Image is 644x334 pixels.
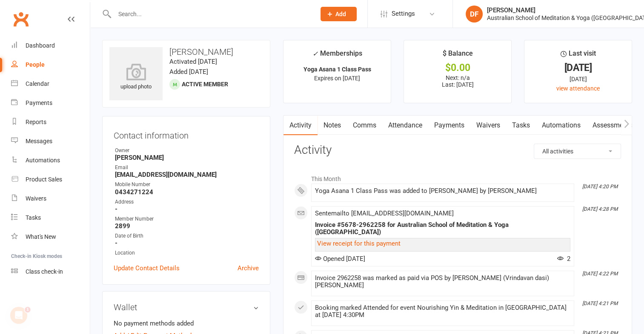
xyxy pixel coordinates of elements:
a: Clubworx [10,8,31,30]
a: People [11,55,90,74]
time: Added [DATE] [169,68,208,76]
div: Owner [115,147,259,155]
a: Automations [11,151,90,170]
div: Date of Birth [115,232,259,240]
strong: [EMAIL_ADDRESS][DOMAIN_NAME] [115,171,259,178]
p: Next: n/a Last: [DATE] [412,74,504,88]
a: Product Sales [11,170,90,189]
strong: 2899 [115,222,259,230]
a: View receipt for this payment [317,240,401,247]
span: Settings [392,4,415,23]
i: [DATE] 4:21 PM [582,300,618,306]
div: Product Sales [26,176,62,183]
strong: 0434271224 [115,188,259,196]
div: Tasks [26,214,41,221]
a: Archive [238,263,259,273]
span: 2 [557,255,570,263]
a: Attendance [382,116,428,135]
span: Expires on [DATE] [314,75,360,82]
span: 1 [26,305,33,312]
div: Invoice 2962258 was marked as paid via POS by [PERSON_NAME] (Vrindavan dasi) [PERSON_NAME] [315,275,570,289]
a: Reports [11,113,90,132]
a: Calendar [11,74,90,93]
i: [DATE] 4:20 PM [582,184,618,190]
a: Notes [318,116,347,135]
div: Email [115,164,259,172]
h3: [PERSON_NAME] [109,47,263,57]
li: This Month [294,170,621,184]
div: Member Number [115,215,259,223]
div: upload photo [109,63,163,91]
i: [DATE] 4:22 PM [582,271,618,277]
i: ✓ [312,50,318,58]
a: Tasks [506,116,536,135]
span: Add [335,11,346,17]
div: Payments [26,99,52,106]
div: Invoice #5678-2962258 for Australian School of Meditation & Yoga ([GEOGRAPHIC_DATA]) [315,221,570,236]
strong: - [115,239,259,247]
span: Sent email to [EMAIL_ADDRESS][DOMAIN_NAME] [315,209,454,217]
div: Automations [26,157,60,164]
span: Active member [182,81,228,88]
a: Waivers [470,116,506,135]
a: Tasks [11,208,90,227]
div: Calendar [26,80,49,87]
li: No payment methods added [114,318,259,328]
div: People [26,61,45,68]
a: Activity [283,116,318,135]
h3: Wallet [114,303,259,312]
div: [DATE] [532,74,624,84]
button: Add [321,7,357,21]
a: Dashboard [11,36,90,55]
div: DF [466,6,483,23]
div: Waivers [26,195,46,202]
div: Messages [26,138,52,144]
div: What's New [26,233,56,240]
iframe: Intercom live chat [9,305,29,326]
a: Class kiosk mode [11,262,90,281]
input: Search... [112,8,309,20]
strong: Yoga Asana 1 Class Pass [303,66,371,73]
h3: Contact information [114,127,259,140]
strong: [PERSON_NAME] [115,154,259,161]
span: Opened [DATE] [315,255,365,263]
div: Class check-in [26,268,63,275]
a: Assessments [587,116,638,135]
a: view attendance [556,85,600,92]
a: Update Contact Details [114,263,180,273]
a: Automations [536,116,587,135]
div: [DATE] [532,63,624,72]
strong: - [115,205,259,213]
div: Memberships [312,48,362,64]
div: Reports [26,119,46,125]
div: Mobile Number [115,181,259,189]
a: Comms [347,116,382,135]
div: Location [115,249,259,257]
a: Payments [428,116,470,135]
div: Last visit [560,48,595,63]
div: Address [115,198,259,206]
i: [DATE] 4:28 PM [582,206,618,212]
a: What's New [11,227,90,246]
time: Activated [DATE] [169,58,217,65]
div: Dashboard [26,42,55,49]
h3: Activity [294,144,621,157]
a: Payments [11,93,90,113]
div: $0.00 [412,63,504,72]
div: Yoga Asana 1 Class Pass was added to [PERSON_NAME] by [PERSON_NAME] [315,187,570,195]
div: Booking marked Attended for event Nourishing Yin & Meditation in [GEOGRAPHIC_DATA] at [DATE] 4:30PM [315,304,570,319]
a: Waivers [11,189,90,208]
div: $ Balance [443,48,473,63]
a: Messages [11,132,90,151]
